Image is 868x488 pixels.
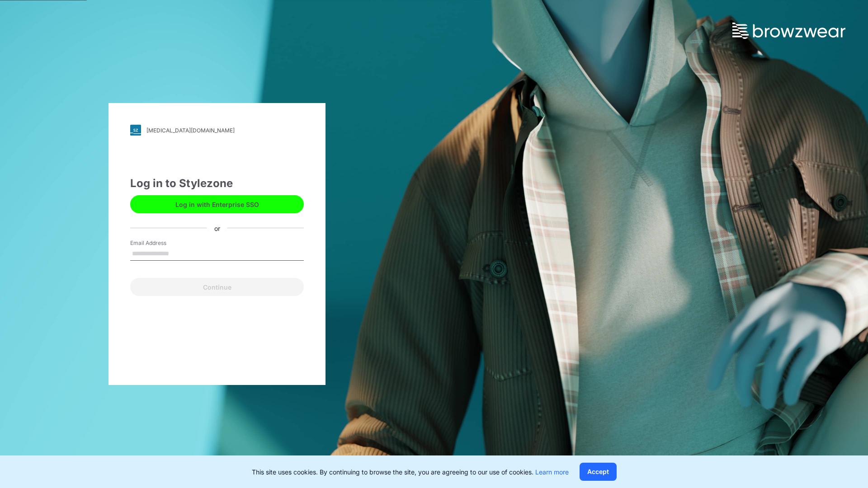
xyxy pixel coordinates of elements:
[535,468,569,476] a: Learn more
[252,467,569,477] p: This site uses cookies. By continuing to browse the site, you are agreeing to our use of cookies.
[130,125,141,136] img: svg+xml;base64,PHN2ZyB3aWR0aD0iMjgiIGhlaWdodD0iMjgiIHZpZXdCb3g9IjAgMCAyOCAyOCIgZmlsbD0ibm9uZSIgeG...
[130,239,193,247] label: Email Address
[146,127,235,134] div: [MEDICAL_DATA][DOMAIN_NAME]
[580,463,617,481] button: Accept
[130,195,304,213] button: Log in with Enterprise SSO
[732,23,845,39] img: browzwear-logo.73288ffb.svg
[130,175,304,192] div: Log in to Stylezone
[207,223,227,233] div: or
[130,125,304,136] a: [MEDICAL_DATA][DOMAIN_NAME]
